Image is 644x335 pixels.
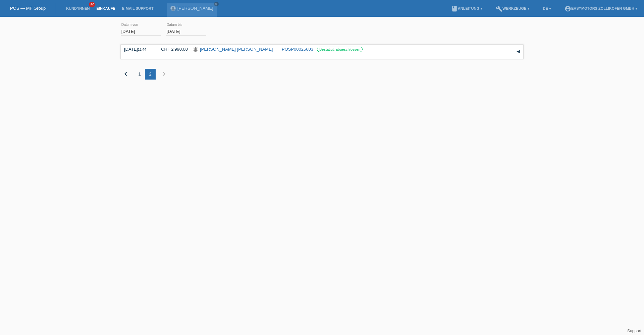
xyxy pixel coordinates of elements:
i: build [496,5,502,12]
span: 11:44 [138,48,146,51]
span: 32 [89,2,95,7]
a: account_circleEasymotors Zollikofen GmbH ▾ [561,6,641,10]
a: POSP00025603 [282,47,313,52]
i: book [451,5,458,12]
a: [PERSON_NAME] [PERSON_NAME] [200,47,273,52]
a: buildWerkzeuge ▾ [492,6,533,10]
i: chevron_left [122,70,130,78]
div: [DATE] [124,47,151,52]
a: Einkäufe [93,6,118,10]
a: E-Mail Support [119,6,157,10]
label: Bestätigt, abgeschlossen [317,47,363,52]
div: auf-/zuklappen [513,47,523,57]
div: 1 [134,69,145,80]
a: Kund*innen [63,6,93,10]
a: close [214,2,219,6]
i: account_circle [565,5,571,12]
div: 2 [145,69,156,80]
a: bookAnleitung ▾ [448,6,486,10]
i: close [215,2,218,6]
div: CHF 2'990.00 [156,47,188,52]
i: chevron_right [160,70,168,78]
a: [PERSON_NAME] [177,6,213,11]
a: POS — MF Group [10,6,46,11]
a: Support [627,329,641,333]
a: DE ▾ [540,6,554,10]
